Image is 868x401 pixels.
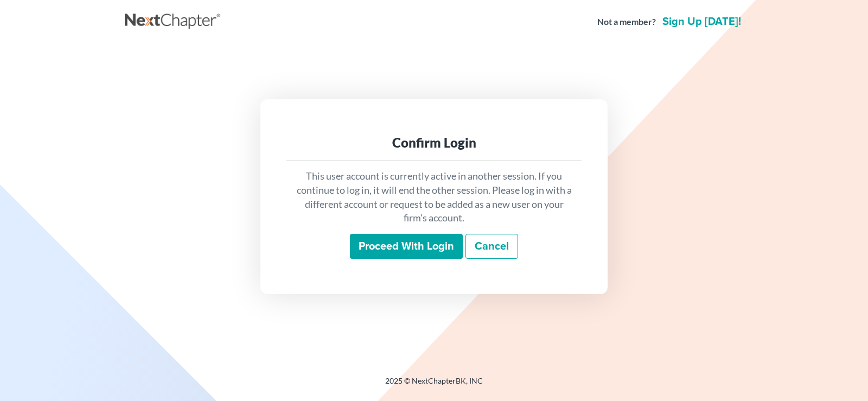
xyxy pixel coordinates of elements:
a: Cancel [465,234,518,259]
input: Proceed with login [350,234,463,259]
a: Sign up [DATE]! [660,16,743,27]
p: This user account is currently active in another session. If you continue to log in, it will end ... [295,169,573,225]
div: Confirm Login [295,134,573,151]
strong: Not a member? [597,16,656,28]
div: 2025 © NextChapterBK, INC [125,375,743,395]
